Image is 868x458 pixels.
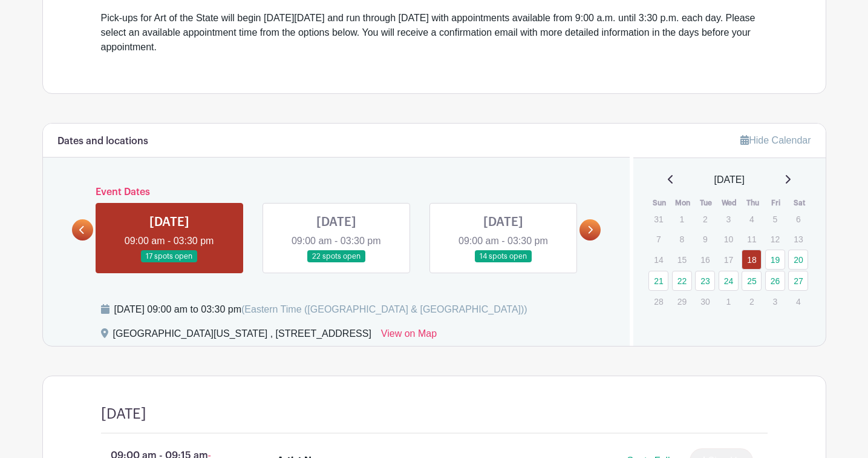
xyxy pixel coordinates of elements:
[788,230,808,248] p: 13
[241,304,527,314] span: (Eastern Time ([GEOGRAPHIC_DATA] & [GEOGRAPHIC_DATA]))
[695,210,715,228] p: 2
[648,271,668,291] a: 21
[788,292,808,311] p: 4
[113,327,371,346] div: [GEOGRAPHIC_DATA][US_STATE] , [STREET_ADDRESS]
[695,250,715,269] p: 16
[788,210,808,228] p: 6
[648,250,668,269] p: 14
[719,271,739,291] a: 24
[672,250,692,269] p: 15
[719,250,739,269] p: 17
[694,197,718,209] th: Tue
[765,292,785,311] p: 3
[742,292,762,311] p: 2
[719,230,739,248] p: 10
[648,197,671,209] th: Sun
[381,327,437,346] a: View on Map
[742,210,762,228] p: 4
[788,197,811,209] th: Sat
[648,292,668,311] p: 28
[93,187,580,198] h6: Event Dates
[695,230,715,248] p: 9
[719,292,739,311] p: 1
[672,271,692,291] a: 22
[765,250,785,270] a: 19
[101,405,146,423] h4: [DATE]
[742,271,762,291] a: 25
[742,230,762,248] p: 11
[742,250,762,270] a: 18
[788,271,808,291] a: 27
[648,230,668,248] p: 7
[719,210,739,228] p: 3
[718,197,742,209] th: Wed
[714,173,745,187] span: [DATE]
[101,11,768,55] div: Pick-ups for Art of the State will begin [DATE][DATE] and run through [DATE] with appointments av...
[114,302,527,317] div: [DATE] 09:00 am to 03:30 pm
[765,271,785,291] a: 26
[741,197,765,209] th: Thu
[695,271,715,291] a: 23
[671,197,695,209] th: Mon
[765,230,785,248] p: 12
[740,135,811,145] a: Hide Calendar
[765,197,788,209] th: Fri
[672,292,692,311] p: 29
[57,136,148,147] h6: Dates and locations
[788,250,808,270] a: 20
[765,210,785,228] p: 5
[695,292,715,311] p: 30
[648,210,668,228] p: 31
[672,210,692,228] p: 1
[672,230,692,248] p: 8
